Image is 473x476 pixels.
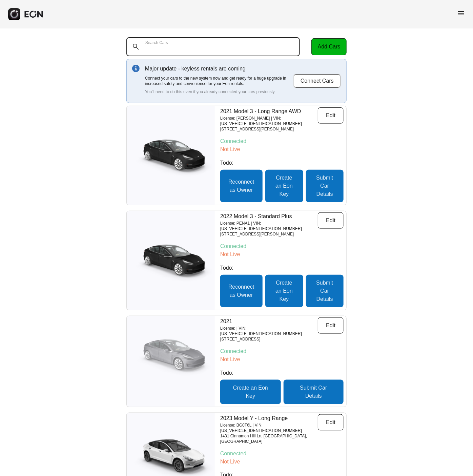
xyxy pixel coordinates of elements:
img: car [127,239,215,283]
label: Search Cars [145,40,168,45]
button: Edit [318,107,344,124]
button: Submit Car Details [306,170,344,202]
img: info [132,65,140,72]
button: Create an Eon Key [220,380,281,404]
p: Connect your cars to the new system now and get ready for a huge upgrade in increased safety and ... [145,76,293,86]
p: You'll need to do this even if you already connected your cars previously. [145,89,293,95]
button: Create an Eon Key [265,275,303,307]
button: Edit [318,212,344,229]
p: Todo: [220,264,344,272]
p: License: [PERSON_NAME] | VIN: [US_VEHICLE_IDENTIFICATION_NUMBER] [220,116,318,126]
button: Submit Car Details [306,275,344,307]
p: Not Live [220,458,344,466]
img: car [127,339,215,384]
p: License: | VIN: [US_VEHICLE_IDENTIFICATION_NUMBER] [220,326,318,336]
p: Major update - keyless rentals are coming [145,65,293,73]
p: Not Live [220,355,344,364]
button: Add Cars [311,38,347,55]
p: License: PENA1 | VIN: [US_VEHICLE_IDENTIFICATION_NUMBER] [220,221,318,231]
button: Connect Cars [293,74,341,88]
p: Connected [220,347,344,355]
span: menu [457,9,465,17]
p: [STREET_ADDRESS][PERSON_NAME] [220,126,318,132]
button: Edit [318,414,344,431]
p: Todo: [220,369,344,377]
p: Connected [220,242,344,250]
p: License: BG0T6L | VIN: [US_VEHICLE_IDENTIFICATION_NUMBER] [220,422,318,433]
button: Reconnect as Owner [220,170,263,202]
button: Create an Eon Key [265,170,303,202]
button: Edit [318,317,344,334]
p: Connected [220,137,344,145]
p: [STREET_ADDRESS][PERSON_NAME] [220,231,318,237]
p: Connected [220,450,344,458]
button: Submit Car Details [284,380,344,404]
button: Reconnect as Owner [220,275,263,307]
p: [STREET_ADDRESS] [220,336,318,342]
p: Not Live [220,145,344,153]
p: Todo: [220,159,344,167]
p: 1431 Cinnamon Hill Ln, [GEOGRAPHIC_DATA], [GEOGRAPHIC_DATA] [220,433,318,444]
img: car [127,133,215,178]
p: Not Live [220,250,344,258]
p: 2021 [220,317,318,326]
p: 2022 Model 3 - Standard Plus [220,212,318,221]
p: 2023 Model Y - Long Range [220,414,318,422]
p: 2021 Model 3 - Long Range AWD [220,107,318,116]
